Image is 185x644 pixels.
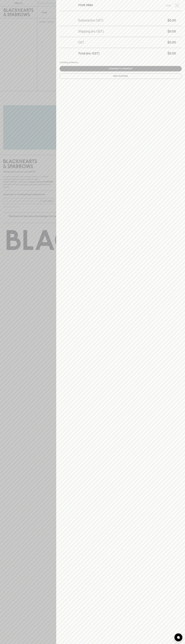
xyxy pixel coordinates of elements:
img: bubble-icon [177,636,180,639]
div: Loading products... [60,61,182,64]
h5: GST [78,40,84,45]
h5: Shipping (inc GST) [78,29,104,34]
h5: $0.00 [99,51,176,56]
button: Keep Shopping [60,73,182,79]
h5: $0.00 [103,18,176,23]
h5: $0.00 [84,40,176,45]
span: Close [163,4,174,7]
h5: Subtotal (inc GST) [78,18,103,23]
h5: $0.00 [104,29,176,34]
h5: Total (inc GST) [78,51,99,56]
button: Close [163,3,181,8]
h6: YOUR ITEMS [78,3,93,8]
